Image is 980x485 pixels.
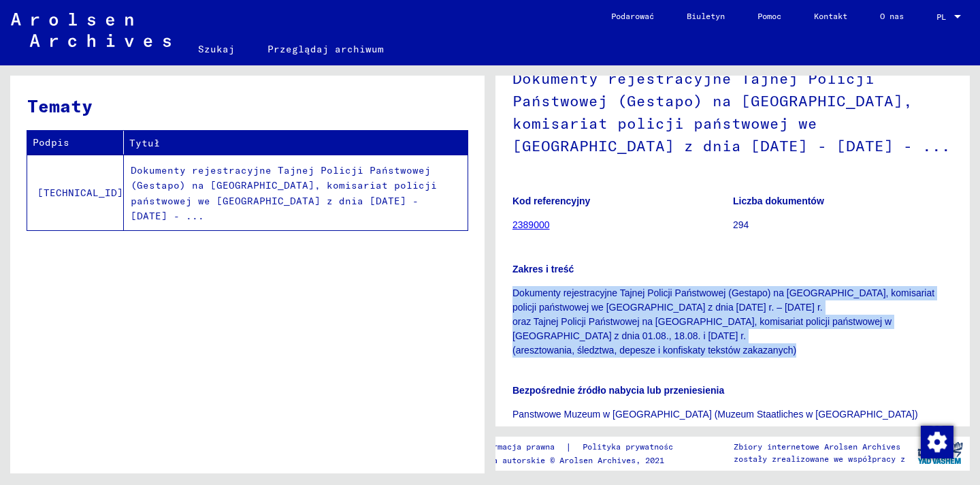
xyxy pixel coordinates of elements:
a: Polityka prywatności [572,440,694,454]
font: Dokumenty rejestracyjne Tajnej Policji Państwowej (Gestapo) na [GEOGRAPHIC_DATA], komisariat poli... [131,164,437,223]
font: O nas [880,11,904,21]
font: Liczba dokumentów [733,195,824,206]
font: (aresztowania, śledztwa, depesze i konfiskaty tekstów zakazanych) [512,345,796,356]
a: Informacja prawna [474,440,566,454]
font: Podpis [33,136,69,148]
font: | [566,441,572,453]
font: Prawa autorskie © Arolsen Archives, 2021 [474,455,664,465]
font: Zbiory internetowe Arolsen Archives [734,441,900,452]
font: Zakres i treść [512,264,574,275]
font: [TECHNICAL_ID] [37,187,123,199]
a: Szukaj [182,33,251,65]
div: Zmiana zgody [920,425,953,458]
font: Biuletyn [687,11,725,21]
font: Szukaj [198,43,235,55]
img: Zmiana zgody [921,426,953,458]
font: Tematy [27,95,93,117]
font: Kontakt [814,11,847,21]
font: Bezpośrednie źródło nabycia lub przeniesienia [512,385,724,396]
font: Kod referencyjny [512,195,590,206]
font: 294 [733,219,749,230]
font: Tytuł [129,137,160,149]
font: Podarować [611,11,654,21]
font: zostały zrealizowane we współpracy z [734,454,905,464]
font: Informacja prawna [474,441,555,452]
font: Dokumenty rejestracyjne Tajnej Policji Państwowej (Gestapo) na [GEOGRAPHIC_DATA], komisariat poli... [512,287,934,313]
font: oraz Tajnej Policji Państwowej na [GEOGRAPHIC_DATA], komisariat policji państwowej w [GEOGRAPHIC_... [512,316,892,341]
a: Przeglądaj archiwum [251,33,400,65]
font: Przeglądaj archiwum [267,43,384,55]
font: Panstwowe Muzeum w [GEOGRAPHIC_DATA] (Muzeum Staatliches w [GEOGRAPHIC_DATA]) [512,409,918,420]
font: Pomoc [757,11,781,21]
img: Arolsen_neg.svg [11,13,171,47]
a: 2389000 [512,219,550,230]
font: PL [936,12,946,22]
font: Polityka prywatności [583,441,678,452]
img: yv_logo.png [915,436,966,470]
